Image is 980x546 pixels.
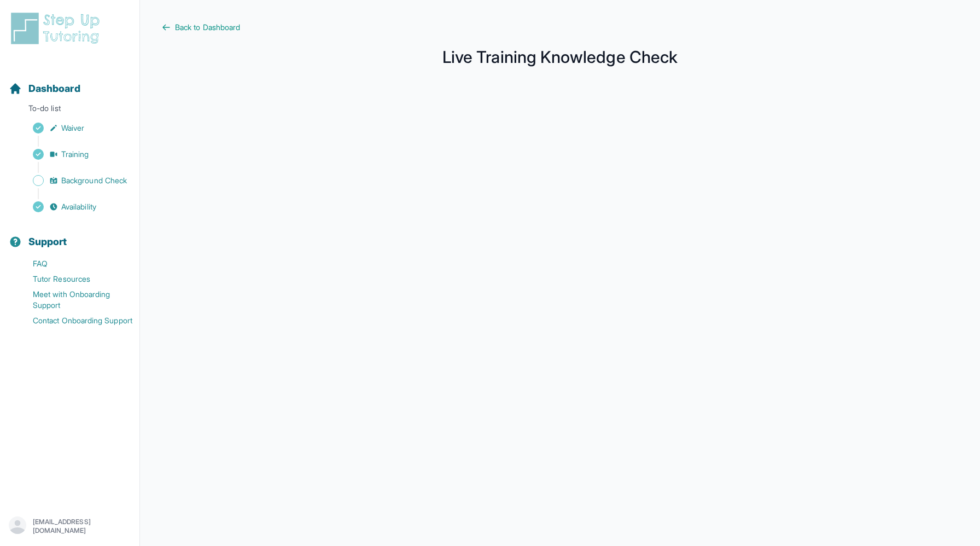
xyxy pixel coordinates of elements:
h1: Live Training Knowledge Check [162,50,958,63]
a: Meet with Onboarding Support [9,287,139,313]
a: Back to Dashboard [162,22,958,33]
img: logo [9,11,106,46]
span: Background Check [61,175,127,186]
span: Dashboard [28,81,80,96]
a: Contact Onboarding Support [9,313,139,328]
a: Background Check [9,173,139,188]
span: Back to Dashboard [175,22,240,33]
button: Dashboard [4,63,135,101]
a: Training [9,147,139,162]
span: Training [61,149,89,160]
iframe: Live Training Knowledge Check Form [210,94,910,543]
p: [EMAIL_ADDRESS][DOMAIN_NAME] [33,518,131,535]
span: Availability [61,201,96,212]
span: Support [28,234,67,249]
span: Waiver [61,123,84,133]
button: Support [4,217,135,254]
a: FAQ [9,256,139,271]
a: Availability [9,199,139,214]
a: Tutor Resources [9,271,139,287]
a: Dashboard [9,81,80,96]
p: To-do list [4,103,135,118]
a: Waiver [9,120,139,136]
button: [EMAIL_ADDRESS][DOMAIN_NAME] [9,516,131,536]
